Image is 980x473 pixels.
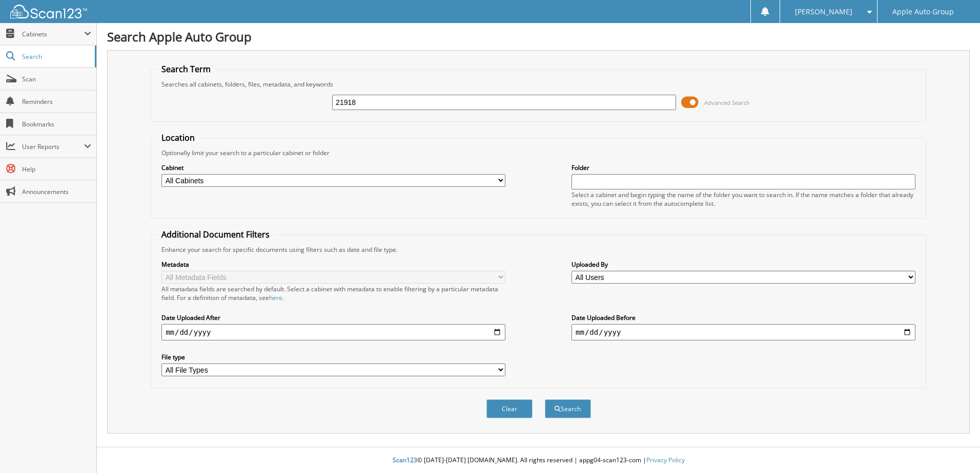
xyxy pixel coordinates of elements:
label: Cabinet [161,163,505,172]
span: Advanced Search [704,99,750,106]
span: User Reports [22,142,84,151]
button: Clear [486,399,533,418]
legend: Location [156,132,200,143]
span: Cabinets [22,30,84,38]
div: Enhance your search for specific documents using filters such as date and file type. [156,245,921,254]
label: Date Uploaded After [161,313,505,322]
div: © [DATE]-[DATE] [DOMAIN_NAME]. All rights reserved | appg04-scan123-com | [97,448,980,473]
div: All metadata fields are searched by default. Select a cabinet with metadata to enable filtering b... [161,285,505,302]
span: Search [22,52,90,61]
span: [PERSON_NAME] [795,9,852,15]
a: Privacy Policy [646,456,685,464]
div: Optionally limit your search to a particular cabinet or folder [156,148,921,157]
a: here [269,293,282,302]
input: end [571,324,915,340]
label: Uploaded By [571,260,915,269]
button: Search [545,399,591,418]
label: File type [161,353,505,361]
span: Scan [22,75,91,83]
span: Help [22,165,91,174]
label: Metadata [161,260,505,269]
legend: Search Term [156,63,216,75]
label: Folder [571,163,915,172]
span: Scan123 [393,456,417,464]
span: Reminders [22,97,91,106]
div: Searches all cabinets, folders, files, metadata, and keywords [156,80,921,89]
legend: Additional Document Filters [156,229,275,240]
span: Apple Auto Group [892,9,954,15]
span: Bookmarks [22,120,91,128]
input: start [161,324,505,340]
label: Date Uploaded Before [571,313,915,322]
span: Announcements [22,187,91,196]
img: scan123-logo-white.svg [10,5,87,18]
iframe: Chat Widget [929,424,980,473]
div: Select a cabinet and begin typing the name of the folder you want to search in. If the name match... [571,190,915,208]
h1: Search Apple Auto Group [107,28,970,45]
